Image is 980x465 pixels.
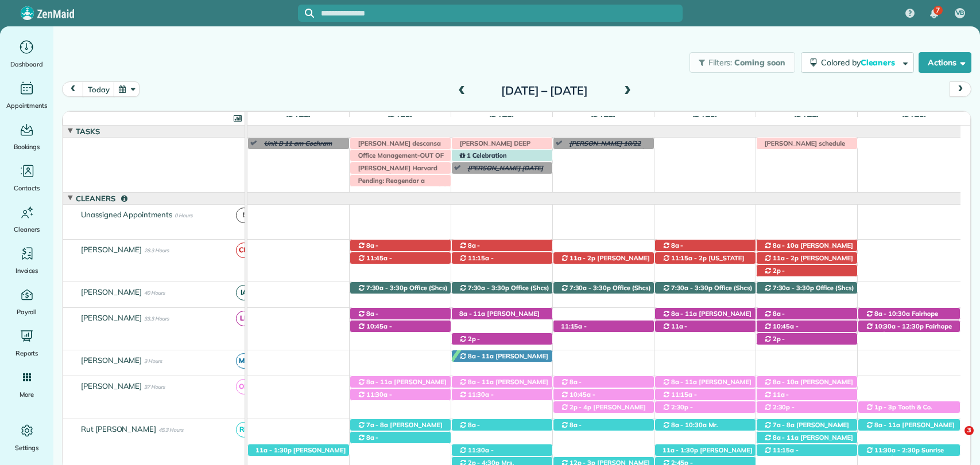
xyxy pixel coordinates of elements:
[236,285,251,300] span: IA
[16,347,38,359] span: Reports
[16,265,38,276] span: Invoices
[950,81,971,97] button: next
[858,444,960,456] div: [STREET_ADDRESS][PERSON_NAME]
[366,284,409,292] span: 7:30a - 3:30p
[772,378,800,386] span: 8a - 10a
[560,378,583,394] span: 8a - 10:45a
[662,310,752,326] span: [PERSON_NAME] ([PHONE_NUMBER])
[764,390,789,407] span: 11a - 2:15p
[764,399,835,415] span: [PERSON_NAME] ([PHONE_NUMBER])
[865,322,952,347] span: Fairhope Dental Associates ([PHONE_NUMBER])
[73,127,102,136] span: Tasks
[757,252,857,264] div: [STREET_ADDRESS]
[757,321,857,333] div: [STREET_ADDRESS]
[236,379,251,394] span: OP
[452,419,552,431] div: [STREET_ADDRESS]
[357,284,448,300] span: Office (Shcs) ([PHONE_NUMBER])
[772,421,796,429] span: 7a - 8a
[144,384,165,390] span: 37 Hours
[772,284,815,292] span: 7:30a - 3:30p
[459,310,540,326] span: [PERSON_NAME] ([PHONE_NUMBER])
[560,254,650,270] span: [PERSON_NAME] ([PHONE_NUMBER])
[801,52,914,73] button: Colored byCleaners
[5,162,49,194] a: Contacts
[236,208,251,223] span: !
[357,378,447,394] span: [PERSON_NAME] ([PHONE_NUMBER])
[452,444,552,456] div: [STREET_ADDRESS][PERSON_NAME][PERSON_NAME]
[764,446,799,462] span: 11:15a - 2:15p
[553,282,654,294] div: 11940 [US_STATE] 181 - Fairhope, AL, 36532
[690,114,719,123] span: [DATE]
[144,290,165,296] span: 40 Hours
[14,182,40,194] span: Contacts
[671,378,698,386] span: 8a - 11a
[764,322,799,338] span: 10:45a - 1:45p
[764,318,839,334] span: [PERSON_NAME] ([PHONE_NUMBER])
[757,282,857,294] div: 11940 [US_STATE] 181 - Fairhope, AL, 36532
[454,151,508,159] span: 1 Celebration
[764,330,835,346] span: [PERSON_NAME] ([PHONE_NUMBER])
[764,412,849,436] span: [PERSON_NAME] (DC LAWN) ([PHONE_NUMBER], [PHONE_NUMBER])
[757,444,857,456] div: [STREET_ADDRESS]
[236,311,251,326] span: LE
[459,284,549,300] span: Office (Shcs) ([PHONE_NUMBER])
[6,100,48,111] span: Appointments
[772,433,800,441] span: 8a - 11a
[662,390,698,407] span: 11:15a - 2:15p
[764,284,854,300] span: Office (Shcs) ([PHONE_NUMBER])
[5,244,49,276] a: Invoices
[764,421,849,437] span: [PERSON_NAME] (The Verandas)
[662,446,753,462] span: [PERSON_NAME] ([PHONE_NUMBER])
[459,421,481,437] span: 8a - 11:15a
[350,308,451,320] div: [STREET_ADDRESS][PERSON_NAME]
[357,330,429,346] span: [PERSON_NAME] ([PHONE_NUMBER])
[350,419,451,431] div: [STREET_ADDRESS]
[83,81,114,97] button: today
[62,81,84,97] button: prev
[459,378,548,394] span: [PERSON_NAME] ([PHONE_NUMBER])
[350,321,451,333] div: [STREET_ADDRESS][PERSON_NAME]
[858,401,960,413] div: [STREET_ADDRESS]
[655,240,756,252] div: [STREET_ADDRESS]
[662,412,725,428] span: [PERSON_NAME] ([PHONE_NUMBER])
[772,254,800,262] span: 11a - 2p
[569,254,596,262] span: 11a - 2p
[662,330,734,346] span: [PERSON_NAME] ([PHONE_NUMBER])
[5,286,49,318] a: Payroll
[662,403,694,419] span: 2:30p - 5p
[236,422,251,437] span: RP
[79,210,175,219] span: Unassigned Appointments
[350,240,451,252] div: [STREET_ADDRESS]
[248,444,348,456] div: [STREET_ADDRESS]
[919,52,971,73] button: Actions
[357,262,429,278] span: [PERSON_NAME] ([PHONE_NUMBER])
[459,390,494,407] span: 11:30a - 2p
[936,6,940,15] span: 7
[353,151,444,167] span: Office Management-OUT OF OFFICE
[459,335,481,351] span: 2p - 5:15p
[560,386,636,403] span: [PERSON_NAME] ([PHONE_NUMBER])
[874,421,901,429] span: 8a - 11a
[821,57,899,68] span: Colored by
[452,376,552,388] div: [STREET_ADDRESS]
[655,252,756,264] div: [STREET_ADDRESS]
[5,327,49,359] a: Reports
[17,306,37,318] span: Payroll
[298,9,314,18] button: Focus search
[5,38,49,70] a: Dashboard
[865,421,955,437] span: [PERSON_NAME] ([PHONE_NUMBER])
[858,308,960,320] div: [STREET_ADDRESS]
[874,446,920,454] span: 11:30a - 2:30p
[922,1,946,26] div: 7 unread notifications
[655,308,756,320] div: [STREET_ADDRESS]
[487,114,516,123] span: [DATE]
[560,399,632,424] span: [PERSON_NAME] ([PHONE_NUMBER], [PHONE_NUMBER])
[73,194,130,203] span: Cleaners
[553,376,654,388] div: [STREET_ADDRESS]
[5,421,49,454] a: Settings
[14,224,40,235] span: Cleaners
[662,399,734,415] span: [PERSON_NAME] ([PHONE_NUMBER])
[569,284,612,292] span: 7:30a - 3:30p
[459,241,481,257] span: 8a - 10:30a
[865,403,932,419] span: Tooth & Co. ([PHONE_NUMBER])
